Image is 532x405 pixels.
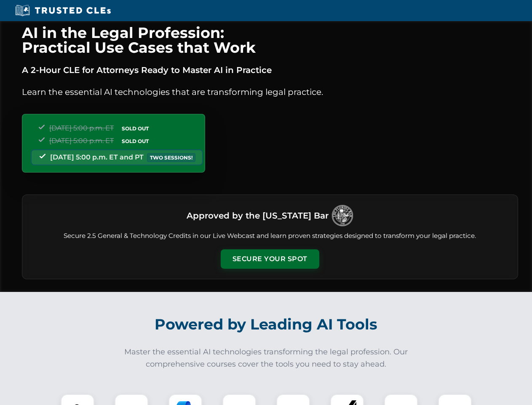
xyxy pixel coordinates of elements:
h3: Approved by the [US_STATE] Bar [187,208,329,223]
span: SOLD OUT [119,124,152,133]
h1: AI in the Legal Profession: Practical Use Cases that Work [22,25,518,55]
span: [DATE] 5:00 p.m. ET [49,124,114,132]
img: Trusted CLEs [13,4,113,17]
img: Logo [332,205,353,226]
h2: Powered by Leading AI Tools [33,310,500,339]
span: SOLD OUT [119,137,152,146]
p: Learn the essential AI technologies that are transforming legal practice. [22,85,518,99]
p: A 2-Hour CLE for Attorneys Ready to Master AI in Practice [22,63,518,77]
span: [DATE] 5:00 p.m. ET [49,137,114,145]
p: Secure 2.5 General & Technology Credits in our Live Webcast and learn proven strategies designed ... [32,231,508,241]
p: Master the essential AI technologies transforming the legal profession. Our comprehensive courses... [119,346,414,370]
button: Secure Your Spot [221,249,319,269]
